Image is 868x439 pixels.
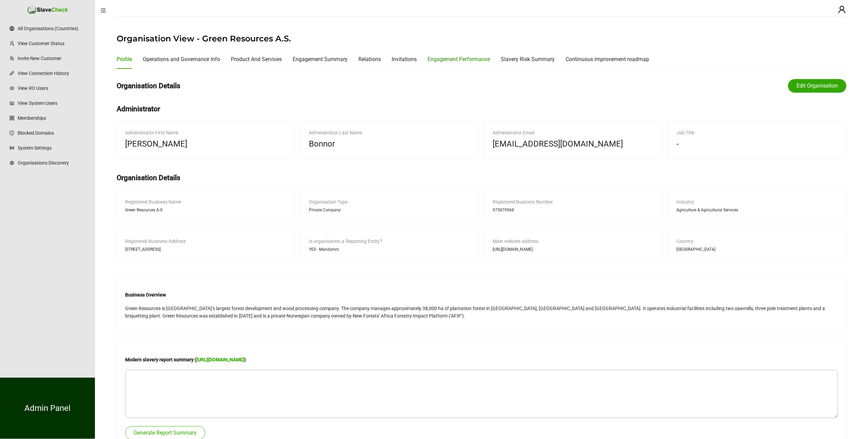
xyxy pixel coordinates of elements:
span: - [676,138,679,151]
a: View Customer Status [18,37,88,50]
p: Green Resources is [GEOGRAPHIC_DATA]’s largest forest development and wood processing company. Th... [125,305,838,320]
span: Bonnor [309,138,335,151]
a: View System Users [18,96,88,110]
h4: Business Overview [125,291,838,299]
span: Agriculture & Agricultural Services [676,207,738,213]
div: Job Title [676,129,838,136]
span: [GEOGRAPHIC_DATA] [676,246,715,253]
span: user [838,5,846,14]
a: Memberships [18,111,88,125]
span: Edit Organisation [796,82,838,90]
a: All Organisations (Countries) [18,22,88,35]
a: System Settings [18,141,88,155]
div: Industry [676,198,838,206]
div: Profile [117,55,132,63]
div: Engagement Performance [428,55,490,63]
div: Administrator Email [493,129,654,136]
a: View RO Users [18,81,88,95]
span: YES - Mandatory [309,246,339,253]
div: Country [676,237,838,245]
div: Organisation Type [309,198,470,206]
a: Invite New Customer [18,52,88,65]
div: Continuous improvement roadmap [566,55,649,63]
a: [URL][DOMAIN_NAME] [196,357,244,362]
div: Invitations [392,55,417,63]
div: Main website address [493,237,654,245]
span: [URL][DOMAIN_NAME] [493,246,533,253]
div: Product And Services [231,55,282,63]
a: View Connection History [18,66,88,80]
h2: Administrator [117,103,846,115]
button: Edit Organisation [788,79,846,93]
span: 975879968 [493,207,514,213]
div: Is organisation a 'Reporting Entity'? [309,237,470,245]
h1: Organisation View - Green Resources A.S. [117,33,846,44]
span: Green Resources A.S. [125,207,163,213]
div: Administrator First Name [125,129,287,136]
div: Operations and Governance Info [143,55,220,63]
span: Private Company [309,207,341,213]
h2: Organisation Details [117,80,180,92]
div: Administrator Last Name [309,129,470,136]
span: menu-fold [100,8,106,13]
div: Engagement Summary [293,55,348,63]
div: Relations [358,55,381,63]
h2: Organisation Details [117,172,846,184]
span: Generate Report Summary [134,429,197,437]
div: Registered Business Number [493,198,654,206]
div: Registered Business Address [125,237,287,245]
h4: Modern slavery report summary ( ) [125,356,838,363]
span: [PERSON_NAME] [125,138,187,151]
div: Registered Business Name [125,198,287,206]
div: Slavery Risk Summary [501,55,555,63]
a: Blocked Domains [18,126,88,140]
span: [STREET_ADDRESS] [125,246,161,253]
a: Organisations Discovery [18,156,88,170]
span: [EMAIL_ADDRESS][DOMAIN_NAME] [493,138,623,151]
